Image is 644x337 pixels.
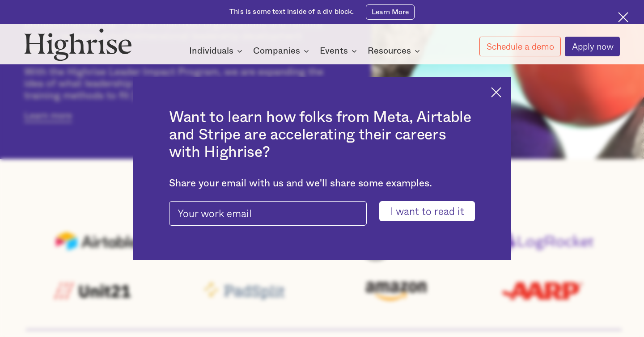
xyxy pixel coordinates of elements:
div: Events [320,46,348,56]
a: Apply now [565,37,620,56]
div: Share your email with us and we'll share some examples. [169,177,475,190]
div: Individuals [189,46,233,56]
img: Cross icon [491,87,501,97]
div: Companies [253,46,300,56]
form: pop-up-modal-form [169,201,475,221]
div: Individuals [189,46,245,56]
div: Events [320,46,360,56]
div: This is some text inside of a div block. [229,7,354,17]
input: I want to read it [379,201,475,221]
input: Your work email [169,201,367,226]
div: Companies [253,46,312,56]
a: Schedule a demo [479,37,560,56]
h2: Want to learn how folks from Meta, Airtable and Stripe are accelerating their careers with Highrise? [169,109,475,161]
img: Highrise logo [24,28,132,61]
div: Resources [368,46,411,56]
a: Learn More [366,4,414,20]
img: Cross icon [618,12,628,22]
div: Resources [368,46,423,56]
